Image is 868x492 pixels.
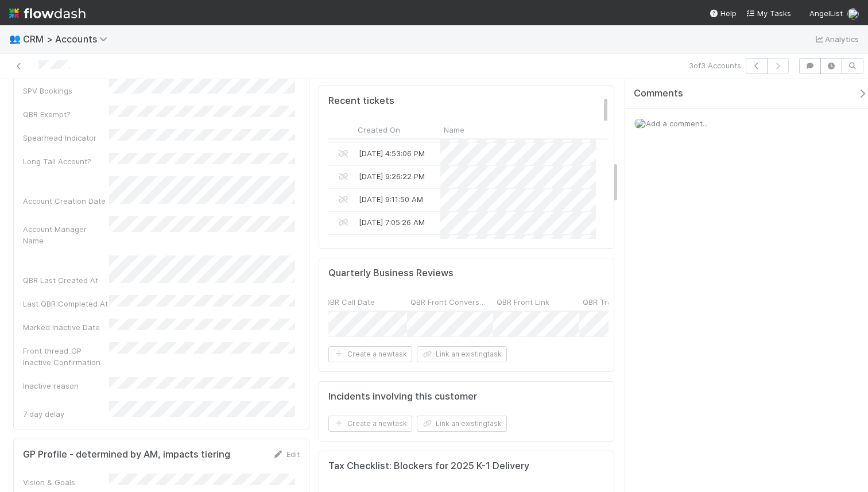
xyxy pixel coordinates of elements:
div: QBR Exempt? [23,109,109,120]
span: CRM > Accounts [23,33,113,45]
div: Account Creation Date [23,195,109,207]
div: Inactive reason [23,380,109,392]
div: Long Tail Account? [23,156,109,167]
h5: Tax Checklist: Blockers for 2025 K-1 Delivery [328,460,529,472]
div: Last QBR Completed At [23,298,109,309]
h5: Recent tickets [328,95,394,107]
button: Link an existingtask [417,416,507,432]
div: Account Manager Name [23,223,109,246]
div: [DATE] 4:53:06 PM [359,148,425,159]
div: [DATE] 9:11:50 AM [359,193,423,205]
div: Help [709,7,737,19]
a: Edit [273,450,300,459]
a: My Tasks [746,7,791,19]
span: Comments [634,88,683,99]
a: Analytics [813,32,859,46]
div: SPV Bookings [23,85,109,96]
button: Create a newtask [328,416,412,432]
span: 3 of 3 Accounts [689,60,741,71]
span: QBR Front Conversation ID [410,296,490,308]
span: Name [444,124,464,135]
span: My Tasks [746,9,791,18]
div: QBR Last Created At [23,274,109,286]
img: avatar_0a9e60f7-03da-485c-bb15-a40c44fcec20.png [634,118,646,129]
span: 👥 [9,34,21,44]
div: Spearhead Indicator [23,132,109,144]
div: Front thread_GP Inactive Confirmation [23,345,109,368]
img: logo-inverted-e16ddd16eac7371096b0.svg [9,3,86,23]
button: Create a newtask [328,346,412,362]
span: AngelList [809,9,843,18]
img: avatar_0a9e60f7-03da-485c-bb15-a40c44fcec20.png [847,8,859,20]
span: QBR Front Link [497,296,549,308]
h5: GP Profile - determined by AM, impacts tiering [23,449,230,460]
h5: Incidents involving this customer [328,391,477,402]
div: 7 day delay [23,408,109,420]
span: Add a comment... [646,119,708,128]
span: Created On [358,124,400,135]
div: Vision & Goals [23,476,109,488]
div: [DATE] 7:05:26 AM [359,216,425,228]
h5: Quarterly Business Reviews [328,268,454,279]
span: QBR Transcript [583,296,637,308]
button: Link an existingtask [417,346,507,362]
div: Marked Inactive Date [23,321,109,333]
div: [DATE] 9:26:22 PM [359,171,425,182]
span: QBR Call Date [324,296,375,308]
